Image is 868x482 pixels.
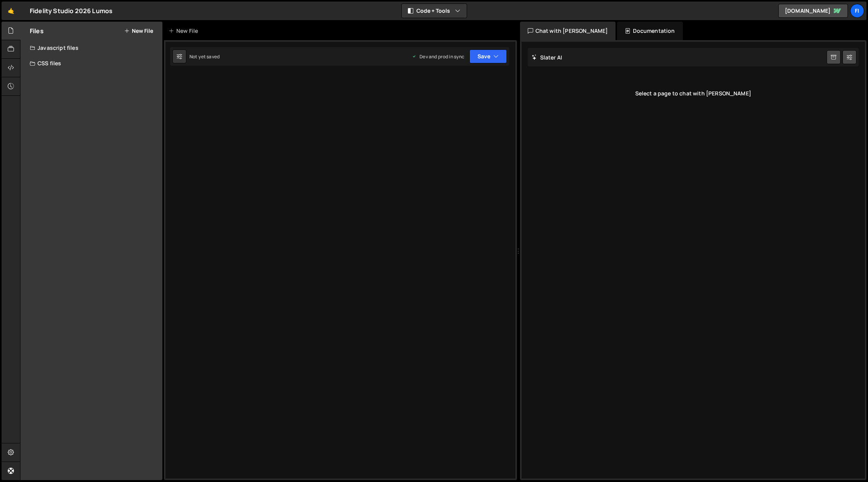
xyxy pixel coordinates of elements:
button: New File [124,28,153,34]
div: Not yet saved [189,53,220,60]
div: Documentation [617,22,682,40]
div: Domain [40,46,57,51]
img: tab_domain_overview_orange.svg [31,45,38,51]
div: Dev and prod in sync [412,53,464,60]
button: Save [469,49,507,63]
div: Domain: [PERSON_NAME][DOMAIN_NAME] [20,20,128,26]
h2: Files [30,27,44,35]
div: Keywords nach Traffic [84,46,133,51]
div: Fidelity Studio 2026 Lumos [30,6,113,15]
div: New File [169,27,201,35]
div: Javascript files [20,40,162,56]
div: v 4.0.25 [22,12,38,19]
a: [DOMAIN_NAME] [778,4,848,18]
h2: Slater AI [532,54,563,61]
img: tab_keywords_by_traffic_grey.svg [75,45,82,51]
div: Chat with [PERSON_NAME] [520,22,616,40]
div: Select a page to chat with [PERSON_NAME] [528,78,859,109]
img: website_grey.svg [12,20,19,26]
a: 🤙 [2,2,20,20]
button: Code + Tools [402,4,467,18]
div: CSS files [20,56,162,71]
img: logo_orange.svg [12,12,19,19]
a: Fi [850,4,864,18]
